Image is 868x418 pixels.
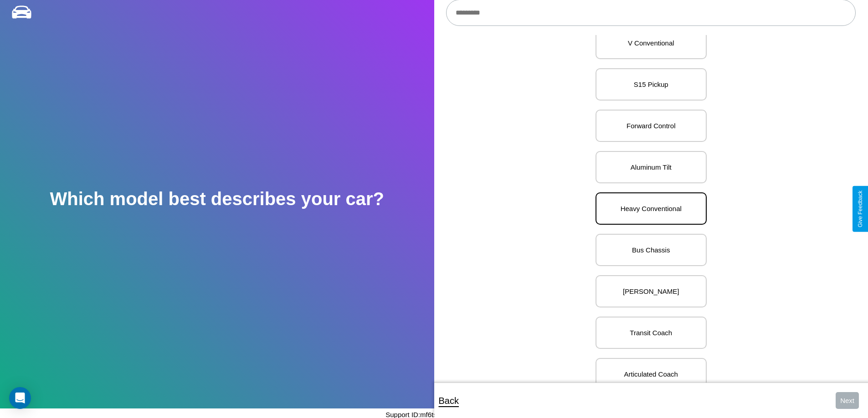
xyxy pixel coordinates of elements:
[9,387,31,409] div: Open Intercom Messenger
[439,393,459,409] p: Back
[606,368,697,380] p: Articulated Coach
[857,191,863,227] div: Give Feedback
[606,37,697,49] p: V Conventional
[50,189,384,209] h2: Which model best describes your car?
[606,202,697,215] p: Heavy Conventional
[606,78,697,91] p: S15 Pickup
[606,244,697,256] p: Bus Chassis
[606,285,697,297] p: [PERSON_NAME]
[606,327,697,339] p: Transit Coach
[836,392,859,409] button: Next
[606,120,697,132] p: Forward Control
[606,161,697,173] p: Aluminum Tilt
